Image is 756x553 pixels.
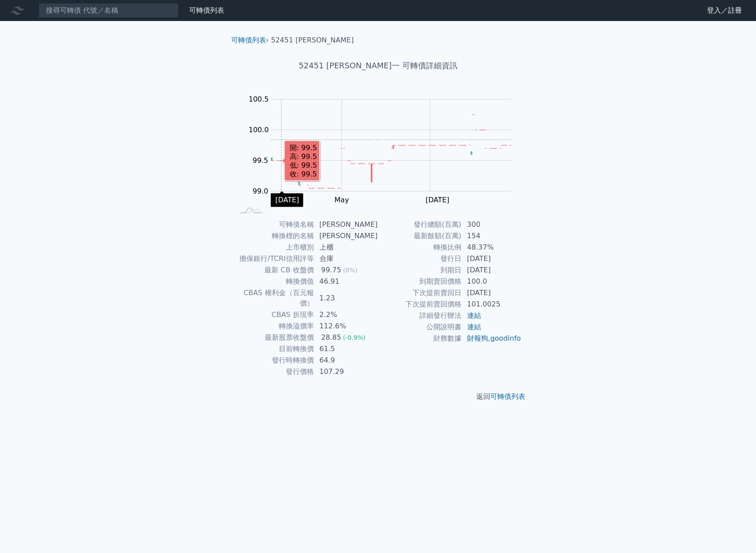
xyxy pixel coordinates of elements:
td: 154 [462,230,522,242]
tspan: 99.5 [253,156,268,165]
td: 101.0025 [462,299,522,310]
a: 連結 [467,311,481,320]
a: 財報狗 [467,334,488,342]
span: (-0.9%) [343,334,366,341]
td: , [462,333,522,344]
a: goodinfo [490,334,521,342]
a: 連結 [467,323,481,331]
li: 52451 [PERSON_NAME] [271,35,354,46]
td: 最新 CB 收盤價 [235,264,314,276]
td: 轉換標的名稱 [235,230,314,242]
td: 到期日 [378,264,462,276]
a: 可轉債列表 [189,6,224,14]
td: 300 [462,219,522,230]
td: 轉換比例 [378,242,462,253]
tspan: 100.5 [249,95,269,103]
td: 發行日 [378,253,462,264]
td: [DATE] [462,253,522,264]
td: 公開說明書 [378,321,462,333]
div: 28.85 [320,332,343,343]
td: 轉換價值 [235,276,314,287]
td: 下次提前賣回價格 [378,299,462,310]
td: 最新股票收盤價 [235,332,314,343]
td: 財務數據 [378,333,462,344]
td: 可轉債名稱 [235,219,314,230]
td: 107.29 [314,366,378,377]
td: [PERSON_NAME] [314,219,378,230]
td: [DATE] [462,264,522,276]
li: › [231,35,269,46]
td: 最新餘額(百萬) [378,230,462,242]
td: 48.37% [462,242,522,253]
tspan: 100.0 [249,126,269,134]
td: 擔保銀行/TCRI信用評等 [235,253,314,264]
div: 99.75 [320,265,343,275]
td: 112.6% [314,321,378,332]
td: 合庫 [314,253,378,264]
a: 登入／註冊 [700,4,749,18]
g: Chart [244,95,524,204]
td: [DATE] [462,287,522,299]
td: 2.2% [314,309,378,321]
td: CBAS 折現率 [235,309,314,321]
span: (0%) [343,267,357,274]
a: 可轉債列表 [490,392,525,401]
h1: 52451 [PERSON_NAME]一 可轉債詳細資訊 [224,60,532,72]
td: 61.5 [314,343,378,355]
td: 發行價格 [235,366,314,377]
tspan: 99.0 [253,187,268,195]
td: 1.23 [314,287,378,309]
td: 上市櫃別 [235,242,314,253]
td: 46.91 [314,276,378,287]
td: 發行時轉換價 [235,355,314,366]
p: 返回 [224,391,532,402]
td: 下次提前賣回日 [378,287,462,299]
td: 目前轉換價 [235,343,314,355]
td: 到期賣回價格 [378,276,462,287]
td: CBAS 權利金（百元報價） [235,287,314,309]
td: 64.9 [314,355,378,366]
a: 可轉債列表 [231,36,266,44]
td: 發行總額(百萬) [378,219,462,230]
td: 詳細發行辦法 [378,310,462,321]
td: [PERSON_NAME] [314,230,378,242]
tspan: May [334,196,349,204]
input: 搜尋可轉債 代號／名稱 [39,3,179,18]
tspan: [DATE] [425,196,449,204]
td: 100.0 [462,276,522,287]
td: 上櫃 [314,242,378,253]
td: 轉換溢價率 [235,321,314,332]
